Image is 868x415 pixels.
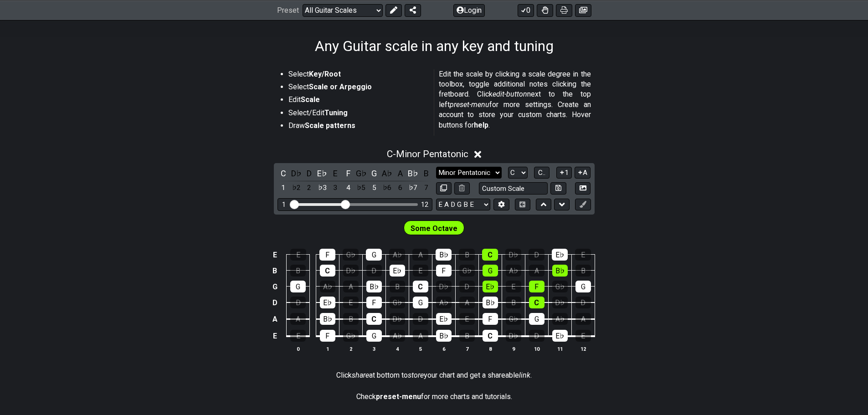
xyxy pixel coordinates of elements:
[413,265,428,277] div: E
[575,182,591,195] button: Create Image
[529,249,544,261] div: D
[385,344,409,354] th: 4
[320,265,335,277] div: C
[269,311,280,328] td: A
[483,297,498,308] div: B♭
[290,313,306,325] div: A
[287,344,310,354] th: 0
[554,199,570,211] button: Move down
[515,199,530,211] button: Toggle horizontal chord view
[534,167,550,179] button: C..
[288,95,428,108] li: Edit
[412,249,428,261] div: A
[575,297,591,308] div: D
[538,169,545,177] span: C..
[508,167,528,179] select: Tonic/Root
[315,37,554,55] h1: Any Guitar scale in any key and tuning
[455,344,478,354] th: 7
[282,201,286,209] div: 1
[342,182,354,194] div: toggle scale degree
[316,182,328,194] div: toggle scale degree
[381,167,393,179] div: toggle pitch class
[571,344,595,354] th: 12
[366,265,382,277] div: D
[411,222,457,235] span: First enable full edit mode to edit
[575,4,591,16] button: Create image
[309,70,341,78] strong: Key/Root
[366,330,382,342] div: G
[320,281,335,292] div: A♭
[290,281,306,292] div: G
[413,297,428,308] div: G
[575,281,591,292] div: G
[368,167,380,179] div: toggle pitch class
[303,4,383,16] select: Preset
[413,281,428,292] div: C
[290,265,306,277] div: B
[288,69,428,82] li: Select
[366,249,382,261] div: G
[436,297,452,308] div: A♭
[288,82,428,95] li: Select
[288,121,428,133] li: Draw
[316,344,339,354] th: 1
[342,167,354,179] div: toggle pitch class
[343,330,359,342] div: G♭
[343,297,359,308] div: E
[290,249,306,261] div: E
[394,182,406,194] div: toggle scale degree
[421,201,428,209] div: 12
[290,182,302,194] div: toggle scale degree
[343,281,359,292] div: A
[537,4,553,16] button: Toggle Dexterity for all fretkits
[290,167,302,179] div: toggle pitch class
[329,182,341,194] div: toggle scale degree
[474,121,488,129] strong: help
[483,330,498,342] div: C
[439,69,591,130] p: Edit the scale by clicking a scale degree in the toolbox, toggle additional notes clicking the fr...
[519,371,530,379] em: link
[305,121,355,130] strong: Scale patterns
[556,167,572,179] button: 1
[552,265,568,277] div: B♭
[459,330,475,342] div: B
[362,344,385,354] th: 3
[413,330,428,342] div: A
[319,249,335,261] div: F
[552,330,568,342] div: E♭
[356,392,512,402] p: Check for more charts and tutorials.
[436,249,452,261] div: B♭
[390,281,405,292] div: B
[366,281,382,292] div: B♭
[303,182,315,194] div: toggle scale degree
[366,313,382,325] div: C
[436,281,452,292] div: D♭
[575,199,591,211] button: First click edit preset to enable marker editing
[288,108,428,121] li: Select/Edit
[355,167,367,179] div: toggle pitch class
[277,6,299,15] span: Preset
[483,313,498,325] div: F
[493,199,509,211] button: Edit Tuning
[269,328,280,345] td: E
[290,297,306,308] div: D
[301,95,320,104] strong: Scale
[454,182,470,195] button: Delete
[277,198,432,210] div: Visible fret range
[436,199,490,211] select: Tuning
[413,313,428,325] div: D
[529,265,544,277] div: A
[453,4,485,16] button: Login
[552,249,568,261] div: E♭
[352,371,369,379] em: share
[303,167,315,179] div: toggle pitch class
[550,182,566,195] button: Store user defined scale
[506,281,521,292] div: E
[459,265,475,277] div: G♭
[409,344,432,354] th: 5
[556,4,572,16] button: Print
[529,330,544,342] div: D
[339,344,362,354] th: 2
[407,182,419,194] div: toggle scale degree
[389,249,405,261] div: A♭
